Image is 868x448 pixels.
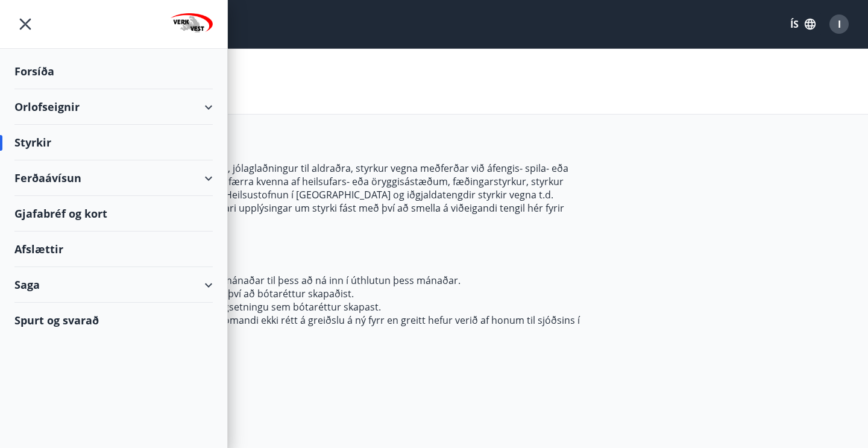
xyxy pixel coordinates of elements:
div: Saga [14,267,213,303]
div: Styrkir [14,125,213,160]
li: Dagpeningar eru greiddir mánaðarlega. [39,260,583,274]
button: I [825,10,854,39]
button: ÍS [784,13,822,35]
div: Afslættir [14,232,213,267]
button: menu [14,13,36,35]
li: Umsóknir þurfa að berast fyrir 20. hvers mánaðar til þess að ná inn í úthlutun þess mánaðar. [39,274,583,287]
div: Gjafabréf og kort [14,196,213,232]
li: Þegar bótaréttur er fullnýttur öðlast viðkomandi ekki rétt á greiðslu á ný fyrr en greitt hefur v... [39,314,583,340]
img: union_logo [171,13,213,37]
li: Útreikningur bótaréttar miðast við þá dagsetningu sem bótaréttur skapast. [39,300,583,314]
div: Ferðaávísun [14,160,213,196]
div: Forsíða [14,54,213,89]
div: Orlofseignir [14,89,213,125]
p: Greiddir eru sjúkradagpeningar, útfararstyrkur, jólaglaðningur til aldraðra, styrkur vegna meðfer... [14,162,583,228]
div: Spurt og svarað [14,303,213,338]
li: Réttur til styrks fyrnist á 12 mánuðum frá því að bótaréttur skapaðist. [39,287,583,300]
span: I [838,17,841,31]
